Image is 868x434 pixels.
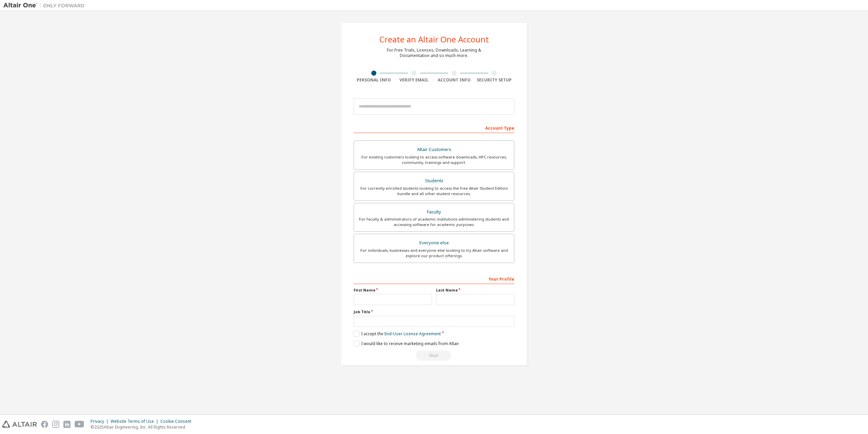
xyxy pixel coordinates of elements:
[91,424,195,430] p: © 2025 Altair Engineering, Inc. All Rights Reserved.
[91,419,111,424] div: Privacy
[41,421,48,428] img: facebook.svg
[2,421,37,428] img: altair_logo.svg
[354,287,432,293] label: First Name
[354,77,394,83] div: Personal Info
[160,419,195,424] div: Cookie Consent
[63,421,71,428] img: linkedin.svg
[379,35,489,43] div: Create an Altair One Account
[358,145,510,154] div: Altair Customers
[358,238,510,248] div: Everyone else
[354,351,514,361] div: Read and acccept EULA to continue
[358,248,510,259] div: For individuals, businesses and everyone else looking to try Altair software and explore our prod...
[354,309,514,315] label: Job Title
[354,331,441,337] label: I accept the
[387,48,481,58] div: For Free Trials, Licenses, Downloads, Learning & Documentation and so much more.
[358,186,510,196] div: For currently enrolled students looking to access the free Altair Student Edition bundle and all ...
[354,273,514,284] div: Your Profile
[354,122,514,133] div: Account Type
[384,331,441,337] a: End-User License Agreement
[52,421,59,428] img: instagram.svg
[358,207,510,217] div: Faculty
[111,419,160,424] div: Website Terms of Use
[358,216,510,227] div: For faculty & administrators of academic institutions administering students and accessing softwa...
[436,287,514,293] label: Last Name
[434,77,474,83] div: Account Info
[474,77,515,83] div: Security Setup
[358,176,510,186] div: Students
[3,2,88,9] img: Altair One
[75,421,84,428] img: youtube.svg
[394,77,434,83] div: Verify Email
[354,341,459,346] label: I would like to receive marketing emails from Altair
[358,154,510,165] div: For existing customers looking to access software downloads, HPC resources, community, trainings ...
